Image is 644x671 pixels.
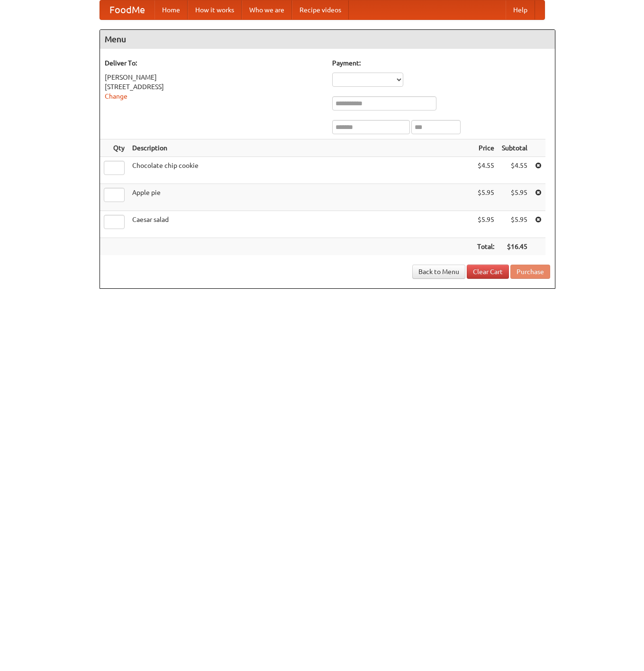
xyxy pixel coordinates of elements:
[473,238,498,256] th: Total:
[473,211,498,238] td: $5.95
[412,265,465,279] a: Back to Menu
[105,58,323,68] h5: Deliver To:
[100,139,128,157] th: Qty
[473,157,498,184] td: $4.55
[498,184,531,211] td: $5.95
[498,157,531,184] td: $4.55
[292,0,349,19] a: Recipe videos
[100,30,555,49] h4: Menu
[128,211,473,238] td: Caesar salad
[498,238,531,256] th: $16.45
[128,157,473,184] td: Chocolate chip cookie
[105,82,323,92] div: [STREET_ADDRESS]
[242,0,292,19] a: Who we are
[154,0,188,19] a: Home
[105,92,127,100] a: Change
[498,211,531,238] td: $5.95
[473,139,498,157] th: Price
[473,184,498,211] td: $5.95
[188,0,242,19] a: How it works
[498,139,531,157] th: Subtotal
[128,139,473,157] th: Description
[332,58,550,68] h5: Payment:
[510,265,550,279] button: Purchase
[467,265,509,279] a: Clear Cart
[105,73,323,82] div: [PERSON_NAME]
[506,0,535,19] a: Help
[128,184,473,211] td: Apple pie
[100,0,154,19] a: FoodMe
